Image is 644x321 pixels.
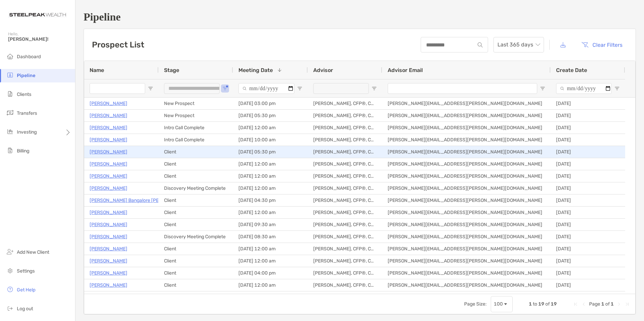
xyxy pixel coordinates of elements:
input: Create Date Filter Input [556,83,612,94]
div: [PERSON_NAME][EMAIL_ADDRESS][PERSON_NAME][DOMAIN_NAME] [382,219,551,230]
div: [PERSON_NAME], CFP®, CDFA® [308,219,382,230]
span: 1 [601,301,604,307]
span: Last 365 days [497,37,540,52]
div: [PERSON_NAME][EMAIL_ADDRESS][PERSON_NAME][DOMAIN_NAME] [382,207,551,218]
div: [PERSON_NAME], CFP®, CDFA® [308,182,382,194]
div: [PERSON_NAME][EMAIL_ADDRESS][PERSON_NAME][DOMAIN_NAME] [382,255,551,267]
button: Open Filter Menu [540,86,545,91]
div: [DATE] [551,255,625,267]
a: [PERSON_NAME] [90,281,127,289]
span: Advisor Email [388,67,423,73]
img: input icon [478,42,483,47]
span: Name [90,67,104,73]
div: [DATE] 09:30 am [233,219,308,230]
div: [PERSON_NAME], CFP®, CDFA® [308,207,382,218]
div: [PERSON_NAME], CFP®, CDFA® [308,158,382,170]
div: New Prospect [159,110,233,121]
span: Clients [17,92,31,97]
span: Meeting Date [238,67,273,73]
a: [PERSON_NAME] [90,293,127,301]
div: Intro Call Complete [159,122,233,134]
span: to [533,301,537,307]
div: First Page [573,301,578,307]
span: 1 [529,301,532,307]
div: [DATE] 04:30 pm [233,194,308,206]
span: Page [589,301,600,307]
img: settings icon [6,266,14,275]
div: [DATE] 12:00 am [233,207,308,218]
span: Log out [17,306,33,312]
div: [PERSON_NAME][EMAIL_ADDRESS][PERSON_NAME][DOMAIN_NAME] [382,158,551,170]
button: Open Filter Menu [372,86,377,91]
span: 19 [551,301,557,307]
input: Advisor Email Filter Input [388,83,537,94]
div: [PERSON_NAME], CFP®, CDFA® [308,170,382,182]
span: [PERSON_NAME]! [8,36,71,42]
div: Client [159,291,233,303]
span: 19 [538,301,544,307]
div: [PERSON_NAME][EMAIL_ADDRESS][PERSON_NAME][DOMAIN_NAME] [382,267,551,279]
div: [PERSON_NAME], CFP®, CDFA® [308,194,382,206]
div: [DATE] 05:30 pm [233,110,308,121]
a: [PERSON_NAME] [90,111,127,120]
div: [PERSON_NAME][EMAIL_ADDRESS][PERSON_NAME][DOMAIN_NAME] [382,122,551,134]
button: Open Filter Menu [148,86,153,91]
div: [DATE] [551,219,625,230]
img: logout icon [6,304,14,312]
img: add_new_client icon [6,248,14,256]
div: Client [159,194,233,206]
div: Client [159,207,233,218]
div: [DATE] 12:00 am [233,170,308,182]
span: of [545,301,550,307]
span: Add New Client [17,249,49,255]
div: [DATE] 12:00 am [233,122,308,134]
p: [PERSON_NAME] [90,99,127,108]
div: [PERSON_NAME][EMAIL_ADDRESS][PERSON_NAME][DOMAIN_NAME] [382,146,551,158]
a: [PERSON_NAME] [90,172,127,180]
input: Name Filter Input [90,83,145,94]
div: [DATE] [551,243,625,255]
a: [PERSON_NAME] [90,233,127,241]
div: [DATE] [551,122,625,134]
a: [PERSON_NAME] [90,184,127,192]
div: Client [159,219,233,230]
a: [PERSON_NAME] [90,123,127,132]
div: Client [159,170,233,182]
img: billing icon [6,146,14,154]
img: transfers icon [6,109,14,117]
div: Client [159,243,233,255]
p: [PERSON_NAME] [90,136,127,144]
span: Advisor [313,67,333,73]
div: Discovery Meeting Complete [159,231,233,243]
span: Get Help [17,287,35,293]
input: Meeting Date Filter Input [238,83,294,94]
div: [PERSON_NAME][EMAIL_ADDRESS][PERSON_NAME][DOMAIN_NAME] [382,243,551,255]
p: [PERSON_NAME] [90,148,127,156]
span: Transfers [17,110,37,116]
div: [PERSON_NAME], CFP®, CDFA® [308,279,382,291]
button: Open Filter Menu [614,86,620,91]
span: Settings [17,268,35,274]
a: [PERSON_NAME] [90,160,127,168]
div: [PERSON_NAME][EMAIL_ADDRESS][PERSON_NAME][DOMAIN_NAME] [382,182,551,194]
div: [DATE] 04:00 pm [233,267,308,279]
span: Stage [164,67,179,73]
div: [DATE] [551,110,625,121]
div: [DATE] [551,134,625,146]
div: [DATE] [551,158,625,170]
div: [DATE] [551,98,625,109]
div: [PERSON_NAME][EMAIL_ADDRESS][PERSON_NAME][DOMAIN_NAME] [382,231,551,243]
a: [PERSON_NAME] [90,269,127,277]
div: [PERSON_NAME], CFP®, CDFA® [308,243,382,255]
div: [DATE] 12:00 am [233,158,308,170]
div: [PERSON_NAME], CFP®, CDFA® [308,291,382,303]
div: [PERSON_NAME], CFP®, CDFA® [308,255,382,267]
a: [PERSON_NAME] Bangalore [PERSON_NAME] [90,196,189,205]
div: New Prospect [159,98,233,109]
div: Client [159,267,233,279]
p: [PERSON_NAME] [90,257,127,265]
